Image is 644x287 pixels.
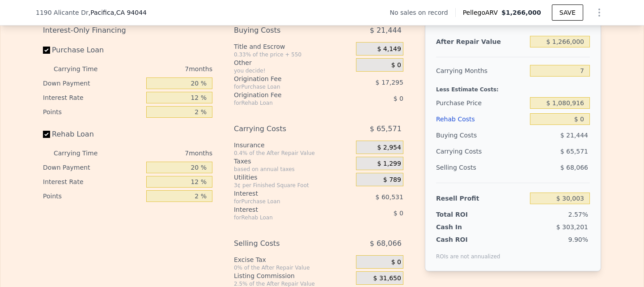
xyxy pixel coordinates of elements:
div: Cash In [436,223,492,231]
div: Other [234,58,352,67]
span: $ 65,571 [370,121,402,137]
div: Buying Costs [436,127,526,143]
div: Interest Rate [43,90,143,105]
span: $ 68,066 [370,236,402,252]
span: $ 0 [394,210,403,217]
span: $ 0 [391,61,401,69]
div: Buying Costs [234,22,334,39]
div: for Rehab Loan [234,99,334,107]
div: Origination Fee [234,90,334,99]
span: $ 21,444 [370,22,402,39]
span: $ 789 [383,176,401,184]
button: Show Options [590,4,608,21]
div: Carrying Time [54,146,112,160]
span: $ 60,531 [376,193,403,201]
div: Interest-Only Financing [43,22,212,39]
div: Excise Tax [234,255,352,264]
span: 2.57% [568,211,588,218]
div: Interest [234,189,334,198]
div: ROIs are not annualized [436,244,500,260]
div: Purchase Price [436,95,526,111]
div: Taxes [234,157,352,166]
div: Points [43,189,143,203]
div: 3¢ per Finished Square Foot [234,182,352,189]
span: 9.90% [568,236,588,243]
div: 7 months [115,146,212,160]
span: 1190 Alicante Dr [36,8,89,17]
span: $ 0 [391,258,401,266]
label: Rehab Loan [43,126,143,142]
div: Carrying Time [54,62,112,76]
span: $ 65,571 [560,148,588,155]
div: Listing Commission [234,271,352,280]
div: Selling Costs [436,159,526,176]
span: $ 21,444 [560,132,588,139]
div: for Purchase Loan [234,198,334,205]
button: SAVE [552,4,583,21]
div: Cash ROI [436,235,500,244]
div: Selling Costs [234,236,334,252]
div: Interest Rate [43,175,143,189]
span: $ 68,066 [560,164,588,171]
span: $ 0 [394,95,403,102]
div: based on annual taxes [234,166,352,173]
input: Rehab Loan [43,131,50,138]
div: Down Payment [43,160,143,175]
input: Purchase Loan [43,47,50,54]
div: 0.4% of the After Repair Value [234,150,352,157]
div: Down Payment [43,76,143,90]
div: Carrying Months [436,63,526,79]
div: you decide! [234,67,352,74]
div: Origination Fee [234,74,334,83]
div: for Rehab Loan [234,214,334,221]
span: , CA 94044 [114,9,147,16]
span: Pellego ARV [463,8,502,17]
div: 0% of the After Repair Value [234,264,352,271]
div: Rehab Costs [436,111,526,127]
div: Title and Escrow [234,42,352,51]
div: Carrying Costs [436,143,492,159]
div: for Purchase Loan [234,83,334,90]
div: Carrying Costs [234,121,334,137]
div: Interest [234,205,334,214]
div: Total ROI [436,210,492,219]
span: $ 303,201 [556,223,588,231]
div: 0.33% of the price + 550 [234,51,352,58]
div: Resell Profit [436,190,526,206]
span: $1,266,000 [501,9,541,16]
div: Less Estimate Costs: [436,79,590,95]
div: 7 months [115,62,212,76]
span: $ 1,299 [377,160,401,168]
span: $ 31,650 [373,274,401,283]
span: $ 4,149 [377,45,401,53]
label: Purchase Loan [43,42,143,58]
div: Insurance [234,141,352,150]
div: Points [43,105,143,119]
div: No sales on record [390,8,455,17]
span: $ 2,954 [377,144,401,152]
span: , Pacifica [89,8,147,17]
span: $ 17,295 [376,79,403,86]
div: Utilities [234,173,352,182]
div: After Repair Value [436,34,526,50]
